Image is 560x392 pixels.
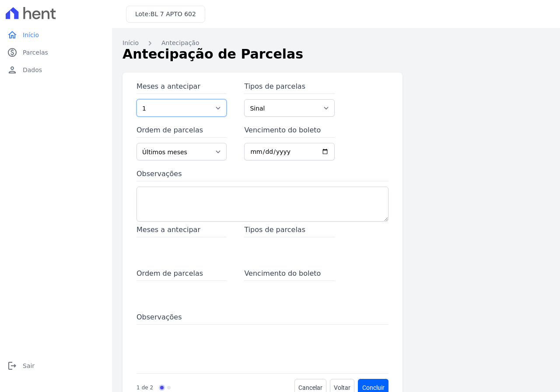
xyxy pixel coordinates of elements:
[122,44,549,64] h1: Antecipação de Parcelas
[23,361,35,370] span: Sair
[122,38,139,48] a: Início
[7,361,17,371] i: logout
[161,38,199,48] a: Antecipação
[23,66,42,74] span: Dados
[3,61,108,79] a: personDados
[136,384,140,392] p: 1
[244,225,334,237] span: Tipos de parcelas
[136,125,227,138] label: Ordem de parcelas
[136,169,388,181] label: Observações
[135,10,196,19] h3: Lote:
[3,44,108,61] a: paidParcelas
[298,383,322,392] span: Cancelar
[244,81,334,94] label: Tipos de parcelas
[7,65,17,75] i: person
[23,31,39,39] span: Início
[334,383,350,392] span: Voltar
[142,384,153,392] p: de 2
[244,125,334,138] label: Vencimento do boleto
[244,268,334,281] span: Vencimento do boleto
[136,268,227,281] span: Ordem de parcelas
[136,312,388,325] span: Observações
[136,225,227,237] span: Meses a antecipar
[122,38,549,48] nav: Breadcrumb
[3,26,108,44] a: homeInício
[3,357,108,375] a: logoutSair
[150,10,196,17] span: BL 7 APTO 602
[7,30,17,40] i: home
[7,47,17,58] i: paid
[136,81,227,94] label: Meses a antecipar
[23,48,48,57] span: Parcelas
